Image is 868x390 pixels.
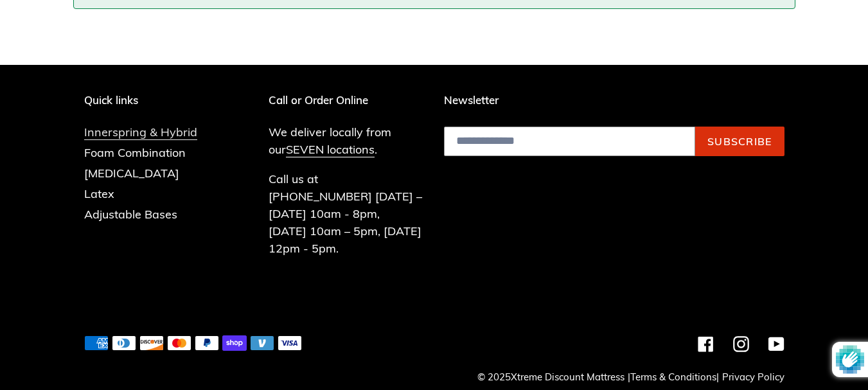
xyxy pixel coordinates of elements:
[707,135,772,148] span: Subscribe
[269,123,425,158] p: We deliver locally from our .
[286,142,375,157] a: SEVEN locations
[444,94,784,107] p: Newsletter
[511,371,624,383] a: Xtreme Discount Mattress
[84,186,114,201] a: Latex
[269,170,425,257] p: Call us at [PHONE_NUMBER] [DATE] – [DATE] 10am - 8pm, [DATE] 10am – 5pm, [DATE] 12pm - 5pm.
[836,342,864,377] img: Protected by hCaptcha
[477,371,624,383] small: © 2025
[84,207,177,222] a: Adjustable Bases
[84,166,179,181] a: [MEDICAL_DATA]
[84,125,197,140] a: Innerspring & Hybrid
[695,127,784,156] button: Subscribe
[444,127,695,156] input: Email address
[269,94,425,107] p: Call or Order Online
[630,371,716,383] a: Terms & Conditions
[84,94,217,107] p: Quick links
[84,145,186,160] a: Foam Combination
[628,371,719,383] small: | |
[722,371,784,383] a: Privacy Policy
